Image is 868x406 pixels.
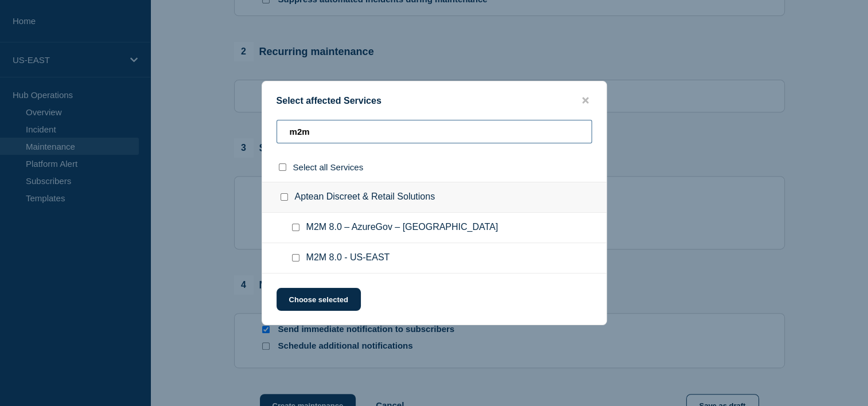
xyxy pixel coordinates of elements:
span: Select all Services [293,162,364,172]
div: Select affected Services [262,95,606,106]
input: Aptean Discreet & Retail Solutions checkbox [281,193,288,201]
input: Search [277,120,592,143]
input: M2M 8.0 – AzureGov – US East checkbox [292,224,299,231]
button: close button [579,95,592,106]
button: Choose selected [277,288,361,311]
span: M2M 8.0 – AzureGov – [GEOGRAPHIC_DATA] [306,222,499,233]
input: M2M 8.0 - US-EAST checkbox [292,254,299,261]
input: select all checkbox [279,163,286,171]
span: M2M 8.0 - US-EAST [306,252,390,264]
div: Aptean Discreet & Retail Solutions [262,182,606,213]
